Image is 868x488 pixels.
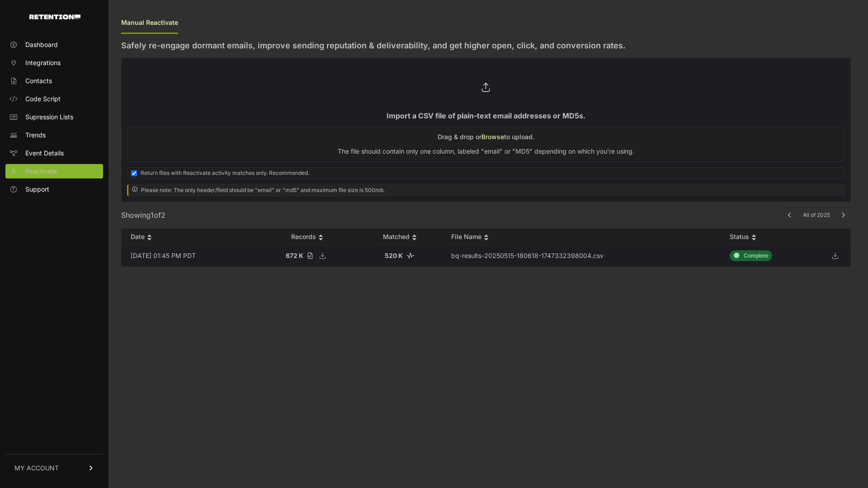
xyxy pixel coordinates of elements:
[25,149,64,158] span: Event Details
[121,13,178,34] div: Manual Reactivate
[258,229,358,245] th: Records
[751,234,756,241] img: no_sort-eaf950dc5ab64cae54d48a5578032e96f70b2ecb7d747501f34c8f2db400fb66.gif
[25,40,58,49] span: Dashboard
[357,229,442,245] th: Matched
[25,131,46,140] span: Trends
[406,253,415,259] i: Number of matched records
[841,211,845,218] a: Next
[25,76,52,85] span: Contacts
[5,56,103,70] a: Integrations
[29,14,80,19] img: Retention.com
[131,170,137,176] input: Return files with Reactivate activity matches only. Recommended.
[385,252,403,259] strong: 520 K
[442,245,721,267] td: bq-results-20250515-180618-1747332398004.csv
[121,39,851,52] h2: Safely re-engage dormant emails, improve sending reputation & deliverability, and get higher open...
[5,182,103,197] a: Support
[25,113,73,122] span: Supression Lists
[286,252,303,259] strong: 672 K
[5,454,103,482] a: MY ACCOUNT
[25,167,57,176] span: Reactivate
[5,38,103,52] a: Dashboard
[141,169,309,177] span: Return files with Reactivate activity matches only. Recommended.
[412,234,417,241] img: no_sort-eaf950dc5ab64cae54d48a5578032e96f70b2ecb7d747501f34c8f2db400fb66.gif
[307,253,312,259] i: Record count of the file
[147,234,152,241] img: no_sort-eaf950dc5ab64cae54d48a5578032e96f70b2ecb7d747501f34c8f2db400fb66.gif
[122,245,258,267] td: [DATE] 01:45 PM PDT
[442,229,721,245] th: File Name
[161,211,165,220] span: 2
[122,229,258,245] th: Date
[5,128,103,142] a: Trends
[121,210,165,221] div: Showing of
[25,58,61,67] span: Integrations
[5,164,103,178] a: Reactivate
[730,250,772,261] div: Complete
[25,185,49,194] span: Support
[318,234,323,241] img: no_sort-eaf950dc5ab64cae54d48a5578032e96f70b2ecb7d747501f34c8f2db400fb66.gif
[782,207,851,223] nav: Page navigation
[14,464,59,473] span: MY ACCOUNT
[797,211,835,219] li: All of 2025
[5,110,103,124] a: Supression Lists
[5,74,103,88] a: Contacts
[484,234,489,241] img: no_sort-eaf950dc5ab64cae54d48a5578032e96f70b2ecb7d747501f34c8f2db400fb66.gif
[5,146,103,160] a: Event Details
[788,211,792,218] a: Previous
[721,229,820,245] th: Status
[5,92,103,106] a: Code Script
[151,211,154,220] span: 1
[25,94,61,103] span: Code Script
